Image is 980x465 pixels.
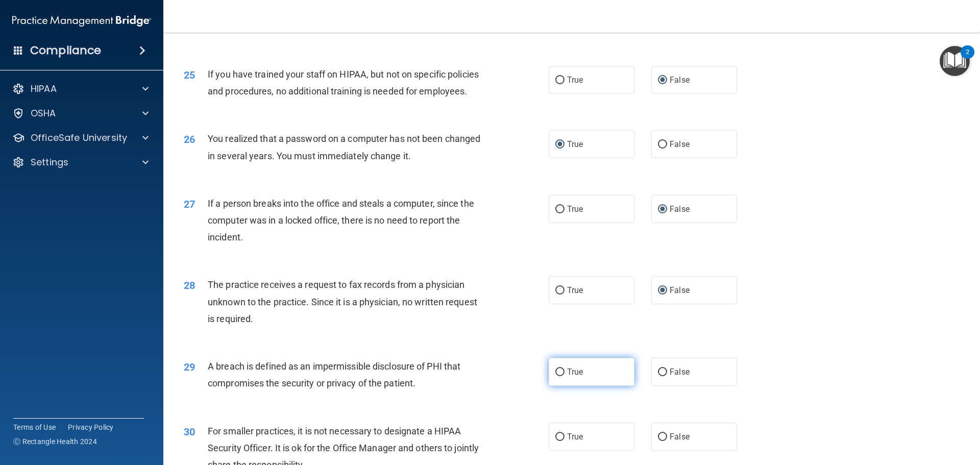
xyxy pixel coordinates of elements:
[208,279,477,324] span: The practice receives a request to fax records from a physician unknown to the practice. Since it...
[13,422,56,432] a: Terms of Use
[670,285,690,295] span: False
[31,107,56,119] p: OSHA
[658,287,667,295] input: False
[567,432,583,442] span: True
[184,133,195,145] span: 26
[940,46,970,76] button: Open Resource Center, 2 new notifications
[670,432,690,442] span: False
[208,69,479,96] span: If you have trained your staff on HIPAA, but not on specific policies and procedures, no addition...
[68,422,114,432] a: Privacy Policy
[184,69,195,81] span: 25
[184,198,195,210] span: 27
[670,75,690,85] span: False
[12,132,149,144] a: OfficeSafe University
[567,139,583,149] span: True
[12,107,149,119] a: OSHA
[12,83,149,95] a: HIPAA
[658,206,667,213] input: False
[208,361,460,388] span: A breach is defined as an impermissible disclosure of PHI that compromises the security or privac...
[555,369,565,376] input: True
[670,139,690,149] span: False
[12,156,149,168] a: Settings
[567,285,583,295] span: True
[658,141,667,149] input: False
[13,436,97,447] span: Ⓒ Rectangle Health 2024
[567,367,583,377] span: True
[555,141,565,149] input: True
[555,433,565,441] input: True
[567,204,583,214] span: True
[567,75,583,85] span: True
[31,156,68,168] p: Settings
[803,393,968,433] iframe: Drift Widget Chat Controller
[208,133,480,161] span: You realized that a password on a computer has not been changed in several years. You must immedi...
[184,361,195,373] span: 29
[31,83,57,95] p: HIPAA
[184,279,195,291] span: 28
[658,77,667,84] input: False
[12,11,151,31] img: PMB logo
[555,77,565,84] input: True
[208,198,474,242] span: If a person breaks into the office and steals a computer, since the computer was in a locked offi...
[30,43,101,58] h4: Compliance
[658,433,667,441] input: False
[555,206,565,213] input: True
[184,426,195,438] span: 30
[31,132,127,144] p: OfficeSafe University
[670,204,690,214] span: False
[555,287,565,295] input: True
[670,367,690,377] span: False
[966,52,969,65] div: 2
[658,369,667,376] input: False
